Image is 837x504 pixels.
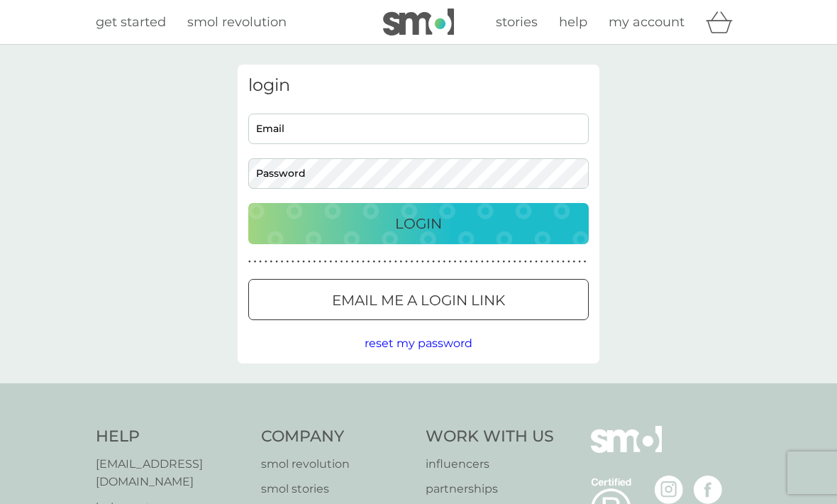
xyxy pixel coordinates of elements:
p: ● [497,258,500,265]
p: ● [432,258,435,265]
p: ● [400,258,403,265]
p: ● [345,258,348,265]
p: ● [281,258,284,265]
p: ● [318,258,321,265]
a: smol revolution [261,455,412,473]
p: ● [535,258,538,265]
p: ● [524,258,527,265]
p: ● [481,258,484,265]
img: visit the smol Facebook page [694,476,722,504]
p: ● [351,258,354,265]
p: Login [395,212,442,235]
p: ● [545,258,548,265]
span: stories [496,14,538,30]
h3: login [248,75,589,96]
p: ● [362,258,365,265]
p: ● [389,258,392,265]
div: basket [706,8,741,36]
p: Email me a login link [332,289,505,312]
p: ● [405,258,408,265]
p: ● [265,258,267,265]
p: ● [384,258,387,265]
p: ● [487,258,489,265]
button: Login [248,203,589,244]
p: ● [475,258,478,265]
p: ● [411,258,414,265]
p: ● [372,258,375,265]
p: ● [508,258,511,265]
h4: Help [96,426,247,448]
p: ● [254,258,257,265]
p: ● [416,258,418,265]
p: ● [557,258,560,265]
a: smol revolution [187,12,287,33]
span: help [559,14,587,30]
p: ● [492,258,494,265]
p: ● [454,258,457,265]
p: ● [394,258,397,265]
p: ● [465,258,467,265]
p: ● [502,258,505,265]
p: ● [519,258,521,265]
p: ● [367,258,370,265]
img: smol [591,426,662,474]
p: ● [378,258,381,265]
p: ● [448,258,451,265]
p: ● [578,258,581,265]
h4: Company [261,426,412,448]
span: my account [609,14,684,30]
p: ● [357,258,360,265]
p: ● [584,258,587,265]
p: ● [308,258,311,265]
a: help [559,12,587,33]
p: ● [302,258,305,265]
a: influencers [426,455,554,473]
a: smol stories [261,480,412,498]
p: ● [324,258,327,265]
p: ● [427,258,430,265]
a: my account [609,12,684,33]
a: partnerships [426,480,554,498]
p: ● [292,258,294,265]
p: ● [335,258,338,265]
span: reset my password [365,336,472,350]
p: ● [340,258,343,265]
p: ● [275,258,278,265]
p: ● [514,258,516,265]
p: ● [286,258,289,265]
a: get started [96,12,166,33]
p: ● [562,258,565,265]
p: ● [470,258,473,265]
a: [EMAIL_ADDRESS][DOMAIN_NAME] [96,455,247,491]
p: ● [459,258,462,265]
span: smol revolution [187,14,287,30]
h4: Work With Us [426,426,554,448]
p: ● [259,258,262,265]
p: ● [443,258,446,265]
button: Email me a login link [248,279,589,320]
img: visit the smol Instagram page [655,476,683,504]
button: reset my password [365,334,472,353]
span: get started [96,14,166,30]
p: ● [329,258,332,265]
p: ● [551,258,554,265]
p: ● [438,258,440,265]
p: ● [567,258,570,265]
p: ● [248,258,251,265]
p: ● [541,258,543,265]
img: smol [383,9,454,35]
p: ● [270,258,273,265]
a: stories [496,12,538,33]
p: ● [314,258,316,265]
p: ● [421,258,424,265]
p: ● [297,258,300,265]
p: ● [573,258,576,265]
p: ● [530,258,533,265]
